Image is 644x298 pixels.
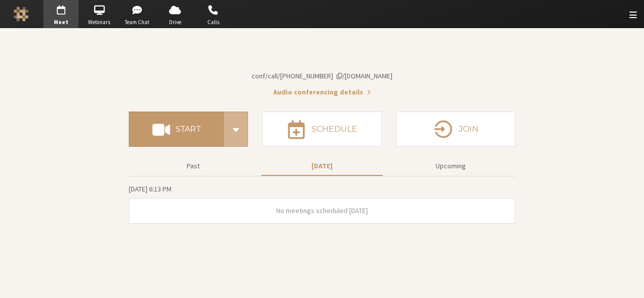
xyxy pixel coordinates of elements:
[157,18,193,27] span: Drive
[129,112,224,147] button: Start
[276,206,368,215] span: No meetings scheduled [DATE]
[311,125,357,133] h4: Schedule
[252,71,392,80] span: Copy my meeting room link
[14,7,29,22] img: Iotum
[129,183,515,224] section: Today's Meetings
[129,184,172,193] span: [DATE] 6:13 PM
[43,18,78,27] span: Meet
[390,157,512,175] button: Upcoming
[129,46,515,97] section: Account details
[120,18,155,27] span: Team Chat
[196,18,231,27] span: Calls
[261,157,383,175] button: [DATE]
[273,87,371,97] button: Audio conferencing details
[82,18,117,27] span: Webinars
[132,157,254,175] button: Past
[459,125,478,133] h4: Join
[224,112,248,147] div: Start conference options
[252,71,392,81] button: Copy my meeting room linkCopy my meeting room link
[396,112,515,147] button: Join
[176,125,201,133] h4: Start
[262,112,381,147] button: Schedule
